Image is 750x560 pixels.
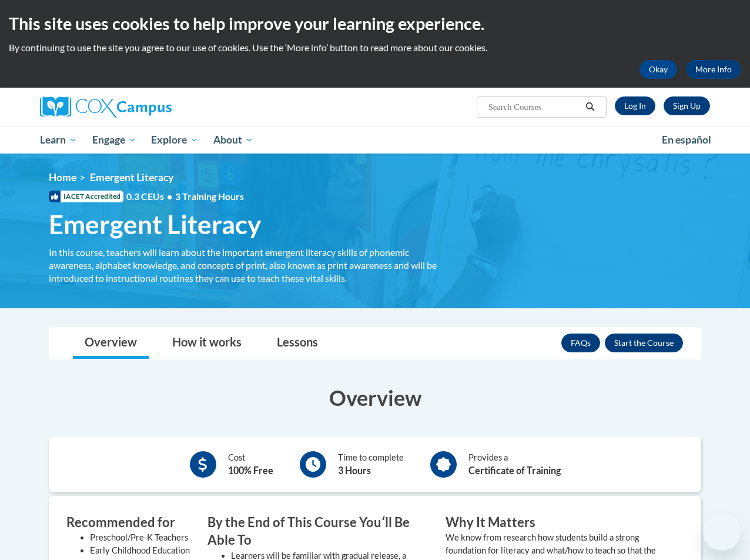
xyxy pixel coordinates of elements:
[49,171,76,184] a: Home
[338,451,404,478] div: Time to complete
[40,96,172,118] img: Cox Campus
[605,334,683,352] button: Enroll
[90,531,190,544] li: Preschool/Pre-K Teachers
[143,126,206,154] a: Explore
[167,191,172,202] span: •
[265,328,330,359] a: Lessons
[213,133,253,147] span: About
[654,128,719,152] a: En español
[31,126,719,154] div: Main menu
[561,334,600,352] a: FAQs
[581,100,599,114] button: Search
[92,133,136,147] span: Engage
[228,451,273,478] div: Cost
[73,328,149,359] a: Overview
[338,465,371,476] b: 3 Hours
[126,190,244,203] span: 0.3 CEUs
[487,100,581,114] input: Search Courses
[468,465,561,476] b: Certificate of Training
[175,191,244,202] span: 3 Training Hours
[66,514,190,532] h3: Recommended for
[40,133,77,147] span: Learn
[662,134,711,146] span: En español
[49,383,701,412] h3: Overview
[151,133,198,147] span: Explore
[207,514,428,550] h3: By the End of This Course Youʹll Be Able To
[686,60,741,79] a: More Info
[228,465,273,476] b: 100% Free
[615,96,655,115] a: Log In
[49,246,454,285] div: In this course, teachers will learn about the important emergent literacy skills of phonemic awar...
[9,12,741,35] h2: This site uses cookies to help improve your learning experience.
[468,451,561,478] div: Provides a
[32,126,85,154] a: Learn
[639,60,677,79] button: Okay
[703,513,741,551] iframe: Button to launch messaging window
[206,126,261,154] a: About
[85,126,144,154] a: Engage
[90,171,173,184] span: Emergent Literacy
[9,41,741,54] p: By continuing to use the site you agree to our use of cookies. Use the ‘More info’ button to read...
[40,96,252,118] a: Cox Campus
[49,209,261,240] span: Emergent Literacy
[446,514,666,532] h3: Why It Matters
[160,328,253,359] a: How it works
[49,191,123,202] span: IACET Accredited
[664,96,710,115] a: Register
